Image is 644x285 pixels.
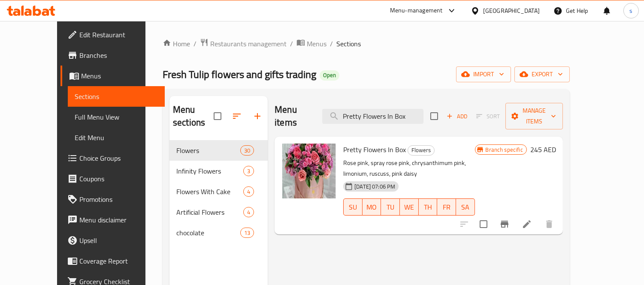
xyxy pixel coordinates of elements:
[445,111,469,121] span: Add
[173,103,214,129] h2: Menu sections
[79,256,158,266] span: Coverage Report
[366,201,378,213] span: MO
[60,66,165,86] a: Menus
[322,109,423,124] input: search
[79,174,158,184] span: Coupons
[60,189,165,210] a: Promotions
[79,235,158,246] span: Upsell
[60,148,165,168] a: Choice Groups
[629,6,632,15] span: s
[521,69,563,80] span: export
[169,222,268,243] div: chocolate13
[408,145,435,156] div: Flowers
[176,166,243,176] span: Infinity Flowers
[169,161,268,181] div: Infinity Flowers3
[176,145,240,156] span: Flowers
[60,251,165,271] a: Coverage Report
[163,39,190,49] a: Home
[482,146,526,154] span: Branch specific
[512,105,556,127] span: Manage items
[505,103,563,129] button: Manage items
[194,39,197,49] li: /
[75,91,158,102] span: Sections
[227,106,247,126] span: Sort sections
[347,201,359,213] span: SU
[210,39,287,49] span: Restaurants management
[60,24,165,45] a: Edit Restaurant
[422,201,434,213] span: TH
[241,147,254,155] span: 30
[176,228,240,238] span: chocolate
[419,198,438,216] button: TH
[60,45,165,66] a: Branches
[176,186,243,197] span: Flowers With Cake
[471,110,505,123] span: Select section first
[330,39,333,49] li: /
[381,198,400,216] button: TU
[425,107,443,125] span: Select section
[443,110,471,123] span: Add item
[169,181,268,202] div: Flowers With Cake4
[363,198,381,216] button: MO
[60,210,165,230] a: Menu disclaimer
[244,188,254,196] span: 4
[163,38,570,49] nav: breadcrumb
[296,38,327,49] a: Menus
[343,158,475,179] p: Rose pink, spray rose pink, chrysanthimum pink, limonium, ruscuss, pink daisy
[68,86,165,107] a: Sections
[68,127,165,148] a: Edit Menu
[390,6,443,16] div: Menu-management
[243,186,254,197] div: items
[441,201,453,213] span: FR
[408,145,434,155] span: Flowers
[483,6,540,15] div: [GEOGRAPHIC_DATA]
[60,168,165,189] a: Coupons
[275,103,312,129] h2: Menu items
[320,70,339,81] div: Open
[60,230,165,251] a: Upsell
[514,66,570,82] button: export
[240,145,254,156] div: items
[244,167,254,175] span: 3
[443,110,471,123] button: Add
[456,198,475,216] button: SA
[79,30,158,40] span: Edit Restaurant
[522,219,532,229] a: Edit menu item
[384,201,396,213] span: TU
[79,194,158,204] span: Promotions
[176,207,243,217] span: Artificial Flowers
[163,65,316,84] span: Fresh Tulip flowers and gifts trading
[290,39,293,49] li: /
[307,39,327,49] span: Menus
[456,66,511,82] button: import
[281,144,336,198] img: Pretty Flowers In Box
[400,198,419,216] button: WE
[240,228,254,238] div: items
[68,107,165,127] a: Full Menu View
[79,153,158,163] span: Choice Groups
[403,201,415,213] span: WE
[343,198,363,216] button: SU
[247,106,268,126] button: Add section
[460,201,472,213] span: SA
[169,140,268,161] div: Flowers30
[79,215,158,225] span: Menu disclaimer
[200,38,287,49] a: Restaurants management
[351,183,399,191] span: [DATE] 07:06 PM
[169,137,268,246] nav: Menu sections
[343,143,406,156] span: Pretty Flowers In Box
[75,112,158,122] span: Full Menu View
[437,198,456,216] button: FR
[79,50,158,60] span: Branches
[530,144,556,156] h6: 245 AED
[81,71,158,81] span: Menus
[243,166,254,176] div: items
[320,72,339,79] span: Open
[209,107,227,125] span: Select all sections
[463,69,504,80] span: import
